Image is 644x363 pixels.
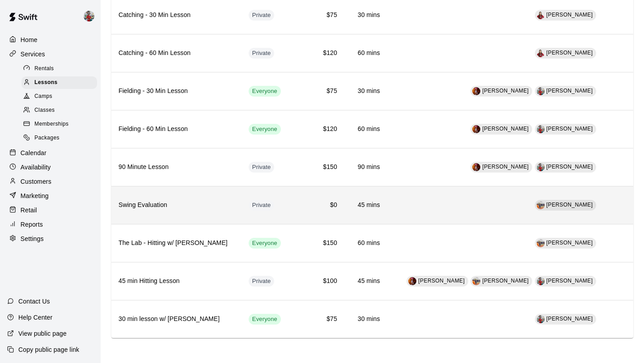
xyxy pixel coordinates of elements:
span: Rentals [34,64,54,73]
span: Everyone [249,315,281,324]
p: View public page [18,329,67,338]
div: Classes [21,104,97,117]
span: [PERSON_NAME] [482,278,529,284]
img: Kylie Chung [537,87,545,95]
span: Private [249,277,275,286]
div: Kylie Chung [537,125,545,133]
div: This service is hidden, and can only be accessed via a direct link [249,200,275,211]
p: Help Center [18,313,52,322]
div: Availability [7,160,93,174]
div: Packages [21,132,97,144]
h6: 45 min Hitting Lesson [119,276,234,286]
p: Home [21,35,38,44]
a: Home [7,33,93,46]
p: Services [21,50,45,59]
p: Customers [21,177,51,186]
span: [PERSON_NAME] [547,50,593,56]
a: Memberships [21,118,101,131]
p: Availability [21,163,51,172]
img: Kaitlyn Lim [472,125,480,133]
img: Kailee Powell [472,277,480,285]
div: This service is visible to all of your customers [249,314,281,325]
h6: $0 [298,200,337,210]
img: Aly Kaneshiro [537,49,545,57]
h6: $75 [298,314,337,324]
span: [PERSON_NAME] [482,126,529,132]
a: Settings [7,232,93,245]
h6: Fielding - 60 Min Lesson [119,124,234,134]
span: [PERSON_NAME] [547,278,593,284]
p: Contact Us [18,297,50,306]
a: Retail [7,203,93,217]
img: Kaitlyn Lim [472,87,480,95]
div: This service is hidden, and can only be accessed via a direct link [249,10,275,21]
img: Kylie Chung [537,163,545,171]
span: [PERSON_NAME] [547,316,593,322]
h6: $150 [298,238,337,248]
img: Kylie Chung [537,277,545,285]
h6: 30 mins [352,10,380,20]
a: Classes [21,104,101,118]
h6: $100 [298,276,337,286]
span: [PERSON_NAME] [547,12,593,18]
a: Calendar [7,146,93,160]
h6: $120 [298,48,337,58]
a: Customers [7,175,93,188]
a: Lessons [21,76,101,89]
h6: Fielding - 30 Min Lesson [119,86,234,96]
span: [PERSON_NAME] [547,202,593,208]
h6: 90 Minute Lesson [119,162,234,172]
a: Packages [21,131,101,145]
h6: $120 [298,124,337,134]
a: Camps [21,90,101,104]
a: Rentals [21,62,101,76]
h6: $75 [298,10,337,20]
img: Kailee Powell [537,239,545,247]
div: Memberships [21,118,97,131]
div: This service is hidden, and can only be accessed via a direct link [249,276,275,287]
h6: $150 [298,162,337,172]
span: [PERSON_NAME] [482,88,529,94]
div: This service is visible to all of your customers [249,238,281,249]
p: Calendar [21,148,47,157]
span: Everyone [249,239,281,248]
span: Packages [34,134,59,143]
div: Kaitlyn Lim [408,277,416,285]
img: Aly Kaneshiro [537,11,545,19]
div: Lessons [21,76,97,89]
img: Kailee Powell [537,201,545,209]
span: Lessons [34,78,58,87]
div: This service is hidden, and can only be accessed via a direct link [249,162,275,173]
p: Marketing [21,191,49,200]
div: Rentals [21,63,97,75]
div: Reports [7,218,93,231]
span: Private [249,11,275,20]
h6: 30 mins [352,314,380,324]
span: Private [249,201,275,210]
span: [PERSON_NAME] [547,240,593,246]
h6: 45 mins [352,200,380,210]
img: Kylie Chung [537,315,545,323]
div: Camps [21,90,97,103]
span: Memberships [34,120,68,129]
p: Settings [21,234,44,243]
h6: The Lab - Hitting w/ [PERSON_NAME] [119,238,234,248]
h6: 60 mins [352,238,380,248]
span: Classes [34,106,55,115]
span: [PERSON_NAME] [547,126,593,132]
a: Marketing [7,189,93,203]
a: Services [7,47,93,61]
